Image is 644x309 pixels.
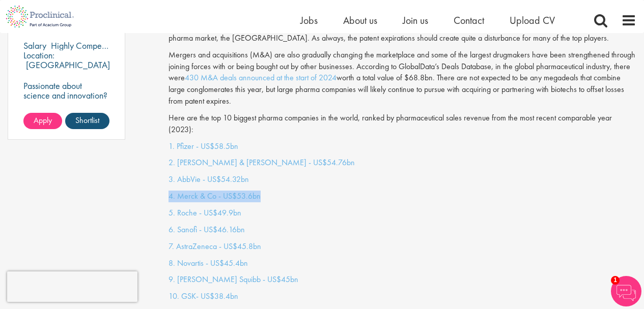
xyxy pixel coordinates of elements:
a: Apply [23,113,62,129]
a: 430 M&A deals announced at the start of 2024 [185,72,337,83]
a: Contact [454,14,484,27]
p: Highly Competitive [51,40,119,51]
a: Shortlist [65,113,109,129]
p: Mergers and acquisitions (M&A) are also gradually changing the marketplace and some of the larges... [169,49,636,107]
a: Join us [403,14,428,27]
a: 8. Novartis - US$45.4bn [169,258,248,268]
a: Upload CV [510,14,555,27]
span: Salary [23,40,46,51]
a: 7. AstraZeneca - US$45.8bn [169,241,261,252]
a: 1. Pfizer - US$58.5bn [169,141,238,151]
a: 2. [PERSON_NAME] & [PERSON_NAME] - US$54.76bn [169,157,355,168]
p: [GEOGRAPHIC_DATA], [GEOGRAPHIC_DATA] [23,59,113,80]
span: Location: [23,49,54,61]
a: 5. Roche - US$49.9bn [169,207,241,218]
a: 3. AbbVie - US$54.32bn [169,174,249,184]
a: 9. [PERSON_NAME] Squibb - US$45bn [169,274,298,285]
a: 6. Sanofi - US$46.16bn [169,224,245,235]
p: Here are the top 10 biggest pharma companies in the world, ranked by pharmaceutical sales revenue... [169,112,636,136]
span: Apply [34,115,52,126]
span: 1 [611,276,620,285]
p: Passionate about science and innovation? Your dream sales job as Territory Manager awaits! [23,81,109,129]
iframe: reCAPTCHA [7,271,137,302]
a: Jobs [300,14,318,27]
a: 4. Merck & Co - US$53.6bn [169,191,261,201]
a: About us [343,14,377,27]
img: Chatbot [611,276,641,306]
a: 10. GSK- US$38.4bn [169,291,238,301]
